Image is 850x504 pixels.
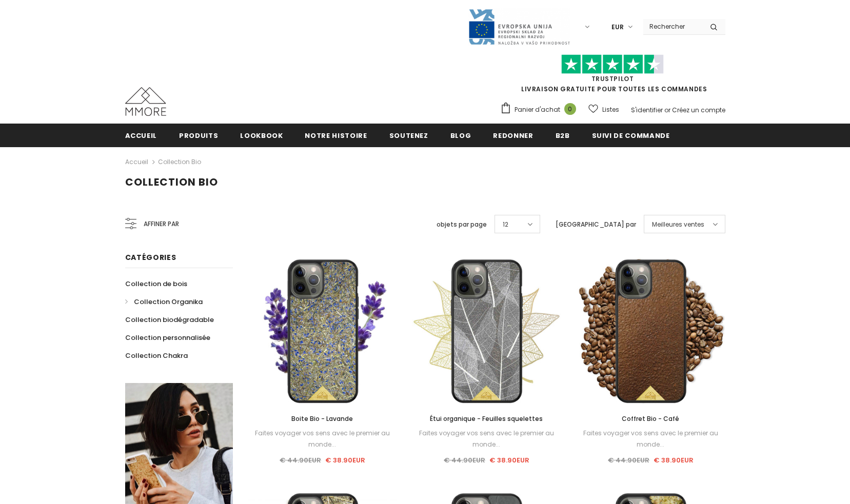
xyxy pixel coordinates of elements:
[240,131,283,140] span: Lookbook
[556,131,570,140] span: B2B
[592,131,670,140] span: Suivi de commande
[125,156,148,168] a: Accueil
[503,219,508,230] span: 12
[389,131,428,140] span: soutenez
[125,293,203,311] a: Collection Organika
[652,219,704,230] span: Meilleures ventes
[592,124,670,147] a: Suivi de commande
[430,414,543,423] span: Étui organique - Feuilles squelettes
[158,157,201,166] a: Collection Bio
[125,87,166,116] img: Cas MMORE
[500,102,581,117] a: Panier d'achat 0
[125,252,176,263] span: Catégories
[412,428,561,450] div: Faites voyager vos sens avec le premier au monde...
[325,455,365,465] span: € 38.90EUR
[556,124,570,147] a: B2B
[489,455,529,465] span: € 38.90EUR
[280,455,321,465] span: € 44.90EUR
[125,329,210,347] a: Collection personnalisée
[437,219,487,230] label: objets par page
[179,131,218,140] span: Produits
[412,413,561,425] a: Étui organique - Feuilles squelettes
[125,275,187,293] a: Collection de bois
[664,106,670,114] span: or
[444,455,485,465] span: € 44.90EUR
[602,105,619,115] span: Listes
[622,414,679,423] span: Coffret Bio - Café
[248,428,397,450] div: Faites voyager vos sens avec le premier au monde...
[576,413,725,425] a: Coffret Bio - Café
[125,175,218,189] span: Collection Bio
[291,414,353,423] span: Boite Bio - Lavande
[611,22,624,32] span: EUR
[125,351,188,360] span: Collection Chakra
[564,103,576,115] span: 0
[493,131,533,140] span: Redonner
[125,124,157,147] a: Accueil
[305,131,367,140] span: Notre histoire
[515,105,560,115] span: Panier d'achat
[305,124,367,147] a: Notre histoire
[248,413,397,425] a: Boite Bio - Lavande
[389,124,428,147] a: soutenez
[654,455,694,465] span: € 38.90EUR
[125,333,210,342] span: Collection personnalisée
[672,106,725,114] a: Créez un compte
[450,124,471,147] a: Blog
[588,100,619,118] a: Listes
[591,74,634,83] a: TrustPilot
[576,428,725,450] div: Faites voyager vos sens avec le premier au monde...
[125,347,188,365] a: Collection Chakra
[608,455,649,465] span: € 44.90EUR
[493,124,533,147] a: Redonner
[240,124,283,147] a: Lookbook
[631,106,663,114] a: S'identifier
[468,22,570,31] a: Javni Razpis
[134,297,203,307] span: Collection Organika
[144,218,179,230] span: Affiner par
[500,59,725,93] span: LIVRAISON GRATUITE POUR TOUTES LES COMMANDES
[125,131,157,140] span: Accueil
[556,219,636,230] label: [GEOGRAPHIC_DATA] par
[125,279,187,289] span: Collection de bois
[179,124,218,147] a: Produits
[561,54,664,74] img: Faites confiance aux étoiles pilotes
[643,19,702,34] input: Search Site
[125,315,214,325] span: Collection biodégradable
[468,8,570,46] img: Javni Razpis
[450,131,471,140] span: Blog
[125,311,214,329] a: Collection biodégradable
